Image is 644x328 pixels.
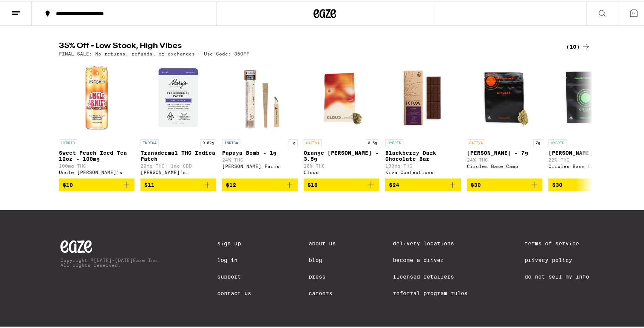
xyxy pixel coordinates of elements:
[59,41,554,50] h2: 35% Off - Low Stock, High Vibes
[59,162,134,167] p: 100mg THC
[304,162,379,167] p: 20% THC
[141,59,216,134] img: Mary's Medicinals - Transdermal THC Indica Patch
[467,59,542,134] img: Circles Base Camp - Hella Jelly - 7g
[59,59,134,177] a: Open page for Sweet Peach Iced Tea 12oz - 100mg from Uncle Arnie's
[222,59,298,177] a: Open page for Papaya Bomb - 1g from Lowell Farms
[222,59,298,134] img: Lowell Farms - Papaya Bomb - 1g
[63,180,73,186] span: $10
[307,180,318,186] span: $18
[59,148,134,160] p: Sweet Peach Iced Tea 12oz - 100mg
[222,156,298,161] p: 24% THC
[467,138,485,145] p: SATIVA
[309,289,336,295] a: Careers
[552,180,562,186] span: $30
[548,162,624,167] div: Circles Base Camp
[222,162,298,167] div: [PERSON_NAME] Farms
[217,256,251,262] a: Log In
[548,59,624,177] a: Open page for Lantz - 7g from Circles Base Camp
[393,272,468,278] a: Licensed Retailers
[304,138,322,145] p: SATIVA
[141,59,216,177] a: Open page for Transdermal THC Indica Patch from Mary's Medicinals
[385,162,461,167] p: 100mg THC
[304,168,379,173] div: Cloud
[548,148,624,154] p: [PERSON_NAME] - 7g
[525,239,589,245] a: Terms of Service
[309,272,336,278] a: Press
[141,162,216,167] p: 20mg THC: 1mg CBD
[467,177,542,190] button: Add to bag
[385,168,461,173] div: Kiva Confections
[222,148,298,154] p: Papaya Bomb - 1g
[59,59,134,134] img: Uncle Arnie's - Sweet Peach Iced Tea 12oz - 100mg
[304,177,379,190] button: Add to bag
[385,148,461,160] p: Blackberry Dark Chocolate Bar
[309,256,336,262] a: Blog
[467,156,542,161] p: 24% THC
[304,59,379,177] a: Open page for Orange Runtz - 3.5g from Cloud
[304,59,379,134] img: Cloud - Orange Runtz - 3.5g
[385,177,461,190] button: Add to bag
[309,239,336,245] a: About Us
[548,138,567,145] p: HYBRID
[566,41,591,50] a: (10)
[366,138,379,145] p: 3.5g
[548,177,624,190] button: Add to bag
[144,180,154,186] span: $11
[393,289,468,295] a: Referral Program Rules
[385,59,461,177] a: Open page for Blackberry Dark Chocolate Bar from Kiva Confections
[141,138,159,145] p: INDICA
[59,168,134,173] div: Uncle [PERSON_NAME]'s
[525,256,589,262] a: Privacy Policy
[533,138,542,145] p: 7g
[393,256,468,262] a: Become a Driver
[60,256,160,266] p: Copyright © [DATE]-[DATE] Eaze Inc. All rights reserved.
[467,59,542,177] a: Open page for Hella Jelly - 7g from Circles Base Camp
[141,148,216,160] p: Transdermal THC Indica Patch
[385,59,461,134] img: Kiva Confections - Blackberry Dark Chocolate Bar
[389,180,399,186] span: $24
[141,177,216,190] button: Add to bag
[289,138,298,145] p: 1g
[226,180,236,186] span: $12
[467,148,542,154] p: [PERSON_NAME] - 7g
[141,168,216,173] div: [PERSON_NAME]'s Medicinals
[471,180,481,186] span: $30
[222,138,240,145] p: INDICA
[548,59,624,134] img: Circles Base Camp - Lantz - 7g
[217,272,251,278] a: Support
[304,148,379,160] p: Orange [PERSON_NAME] - 3.5g
[393,239,468,245] a: Delivery Locations
[525,272,589,278] a: Do Not Sell My Info
[59,138,77,145] p: HYBRID
[59,50,249,55] p: FINAL SALE: No returns, refunds, or exchanges - Use Code: 35OFF
[59,177,134,190] button: Add to bag
[200,138,216,145] p: 0.02g
[385,138,403,145] p: HYBRID
[217,289,251,295] a: Contact Us
[222,177,298,190] button: Add to bag
[467,162,542,167] div: Circles Base Camp
[548,156,624,161] p: 22% THC
[217,239,251,245] a: Sign Up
